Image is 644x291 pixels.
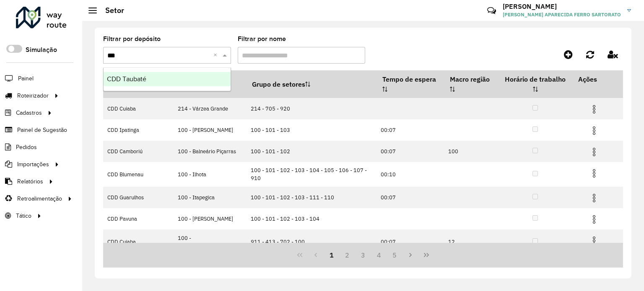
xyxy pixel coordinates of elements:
[246,70,376,98] th: Grupo de setores
[16,108,42,117] span: Cadastros
[17,177,43,186] span: Relatórios
[377,141,444,162] td: 00:07
[103,162,174,187] td: CDD Blumenau
[355,247,371,263] button: 3
[174,187,247,208] td: 100 - Itapegica
[103,119,174,141] td: CDD Ipatinga
[246,119,376,141] td: 100 - 101 - 103
[572,70,623,88] th: Ações
[246,162,376,187] td: 100 - 101 - 102 - 103 - 104 - 105 - 106 - 107 - 910
[18,74,34,83] span: Painel
[107,75,146,82] span: CDD Taubaté
[483,2,501,20] a: Contato Rápido
[498,70,572,98] th: Horário de trabalho
[418,247,434,263] button: Last Page
[444,141,499,162] td: 100
[339,247,355,263] button: 2
[377,229,444,254] td: 00:07
[103,67,231,91] ng-dropdown-panel: Options list
[26,45,57,55] label: Simulação
[238,34,286,44] label: Filtrar por nome
[444,70,499,98] th: Macro região
[377,70,444,98] th: Tempo de espera
[503,3,621,10] h3: [PERSON_NAME]
[16,143,37,152] span: Pedidos
[377,119,444,141] td: 00:07
[402,247,418,263] button: Next Page
[174,119,247,141] td: 100 - [PERSON_NAME]
[103,208,174,229] td: CDD Pavuna
[371,247,387,263] button: 4
[213,50,221,60] span: Clear all
[17,194,62,203] span: Retroalimentação
[444,229,499,254] td: 12
[103,34,161,44] label: Filtrar por depósito
[174,208,247,229] td: 100 - [PERSON_NAME]
[174,229,247,254] td: 100 - [GEOGRAPHIC_DATA]
[174,162,247,187] td: 100 - Ilhota
[377,187,444,208] td: 00:07
[324,247,340,263] button: 1
[17,91,49,100] span: Roteirizador
[103,98,174,119] td: CDD Cuiaba
[103,141,174,162] td: CDD Camboriú
[387,247,403,263] button: 5
[103,187,174,208] td: CDD Guarulhos
[174,141,247,162] td: 100 - Balneário Piçarras
[503,11,621,18] span: [PERSON_NAME] APARECIDA FERRO SARTORATO
[246,229,376,254] td: 911 - 413 - 702 - 100
[377,162,444,187] td: 00:10
[16,211,31,220] span: Tático
[97,6,124,15] h2: Setor
[246,187,376,208] td: 100 - 101 - 102 - 103 - 111 - 110
[17,126,67,134] span: Painel de Sugestão
[103,229,174,254] td: CDD Cuiaba
[17,160,49,169] span: Importações
[246,141,376,162] td: 100 - 101 - 102
[246,208,376,229] td: 100 - 101 - 102 - 103 - 104
[174,98,247,119] td: 214 - Várzea Grande
[246,98,376,119] td: 214 - 705 - 920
